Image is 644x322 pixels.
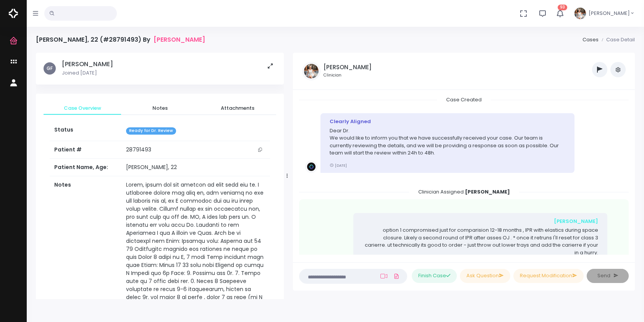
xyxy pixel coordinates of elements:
[50,159,121,176] th: Patient Name, Age:
[50,104,115,112] span: Case Overview
[583,36,599,43] a: Cases
[324,72,372,78] small: Clinician
[599,36,635,44] li: Case Detail
[205,104,270,112] span: Attachments
[330,127,565,157] p: Dear Dr. We would like to inform you that we have successfully received your case. Our team is cu...
[362,226,598,256] p: option 1 compromised just for comparision 12-18 months , IPR with elastics during space closure. ...
[299,96,629,255] div: scrollable content
[50,121,121,141] th: Status
[126,127,176,135] span: Ready for Dr. Review
[409,186,519,198] span: Clinician Assigned:
[330,118,565,125] div: Clearly Aligned
[9,5,18,21] img: Logo Horizontal
[121,141,270,159] td: 28791493
[324,64,372,71] h5: [PERSON_NAME]
[573,7,587,20] img: Header Avatar
[379,273,389,279] a: Add Loom Video
[362,218,598,225] div: [PERSON_NAME]
[392,269,401,283] a: Add Files
[154,36,205,43] a: [PERSON_NAME]
[62,60,113,68] h5: [PERSON_NAME]
[460,269,510,283] button: Ask Question
[412,269,457,283] button: Finish Case
[36,53,284,299] div: scrollable content
[44,62,56,75] span: GF
[558,5,567,10] span: 93
[589,10,630,17] span: [PERSON_NAME]
[437,94,491,106] span: Case Created
[121,159,270,176] td: [PERSON_NAME], 22
[127,104,193,112] span: Notes
[465,188,510,195] b: [PERSON_NAME]
[50,141,121,159] th: Patient #
[513,269,584,283] button: Request Modification
[330,163,347,168] small: [DATE]
[62,69,113,77] p: Joined [DATE]
[36,36,205,43] h4: [PERSON_NAME], 22 (#28791493) By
